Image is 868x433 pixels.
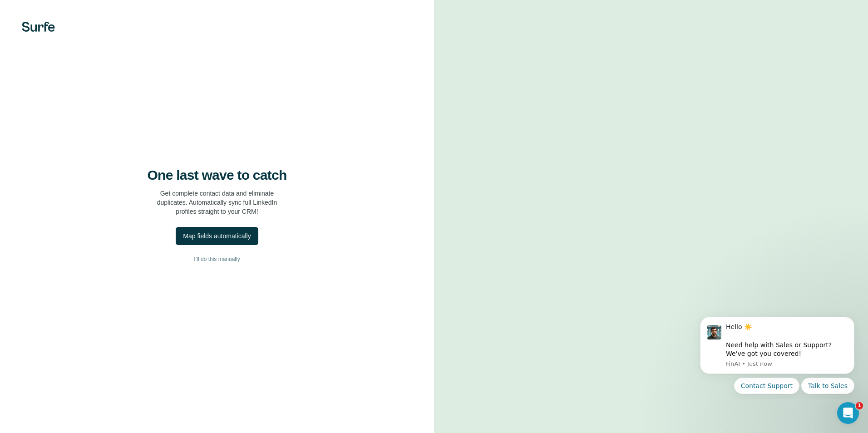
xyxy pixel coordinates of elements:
div: Map fields automatically [183,231,251,241]
iframe: Intercom notifications message [686,309,868,399]
iframe: Intercom live chat [837,402,859,424]
span: I’ll do this manually [194,255,240,263]
h4: One last wave to catch [148,167,287,183]
p: Get complete contact data and eliminate duplicates. Automatically sync full LinkedIn profiles str... [157,189,277,216]
button: I’ll do this manually [18,252,416,266]
span: 1 [856,402,863,409]
button: Map fields automatically [176,227,258,245]
img: Surfe's logo [22,22,55,32]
